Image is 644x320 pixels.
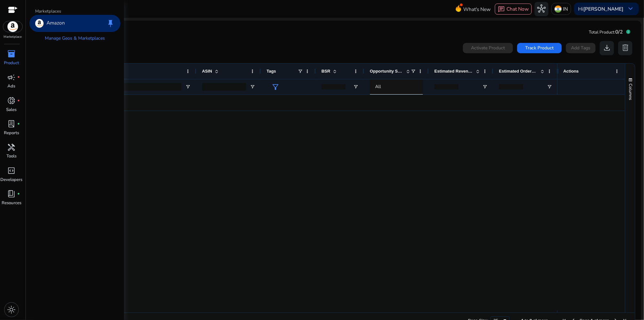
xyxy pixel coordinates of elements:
span: book_4 [7,190,16,198]
p: IN [563,3,568,15]
span: fiber_manual_record [17,193,20,195]
span: inventory_2 [7,50,16,58]
span: ASIN [202,69,212,74]
img: in.svg [555,5,562,13]
span: fiber_manual_record [17,76,20,79]
p: Hi [578,6,623,11]
span: Opportunity Score [370,69,404,74]
span: 0/2 [616,28,623,35]
p: Tools [6,153,16,160]
p: Product [4,60,19,66]
span: All [375,84,381,90]
button: hub [535,2,549,16]
span: Estimated Revenue/Day [434,69,473,74]
p: Ads [8,83,15,90]
button: Track Product [517,43,562,53]
span: Track Product [525,45,554,51]
b: [PERSON_NAME] [583,5,623,12]
span: campaign [7,73,16,82]
span: Estimated Orders/Day [499,69,538,74]
button: Open Filter Menu [353,84,358,89]
p: Reports [4,130,19,136]
span: Chat Now [506,5,529,12]
span: hub [537,5,546,13]
p: Amazon [46,19,65,27]
span: lab_profile [7,120,16,128]
span: light_mode [7,305,16,314]
p: Developers [1,177,23,183]
span: Columns [628,84,633,100]
span: chat [498,6,505,13]
span: keep [106,19,115,27]
button: chatChat Now [495,4,531,15]
span: What's New [463,4,491,15]
span: Tags [267,69,276,74]
span: BSR [322,69,330,74]
input: ASIN Filter Input [202,83,246,91]
span: fiber_manual_record [17,123,20,125]
span: filter_alt [271,83,280,91]
img: amazon.svg [3,21,23,32]
button: Open Filter Menu [547,84,552,89]
button: Open Filter Menu [250,84,255,89]
button: Open Filter Menu [185,84,190,89]
button: Open Filter Menu [482,84,487,89]
span: donut_small [7,96,16,105]
p: Marketplaces [29,8,120,15]
a: Manage Geos & Marketplaces [39,32,110,45]
button: download [600,41,614,55]
span: Actions [563,69,579,74]
span: keyboard_arrow_down [626,5,635,13]
p: Resources [2,200,21,206]
span: code_blocks [7,166,16,175]
span: handyman [7,143,16,152]
p: Sales [6,107,17,113]
img: amazon.svg [35,19,44,27]
p: Marketplace [4,35,22,39]
span: Total Product: [589,29,616,35]
span: download [603,44,611,52]
span: fiber_manual_record [17,99,20,102]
